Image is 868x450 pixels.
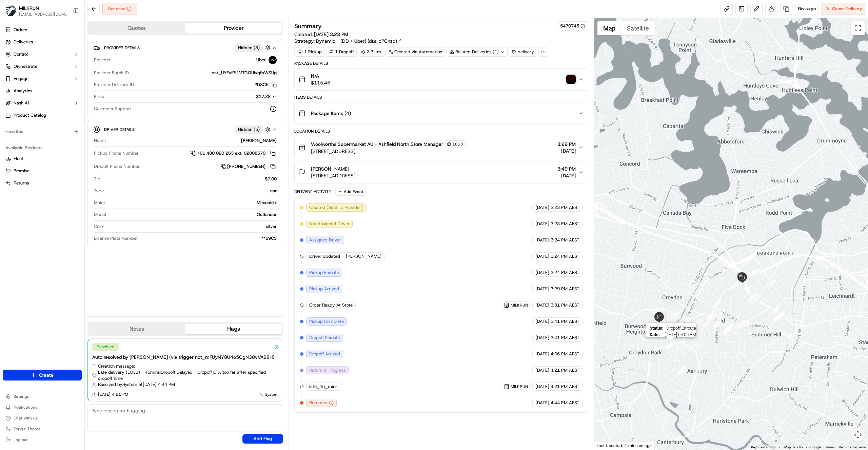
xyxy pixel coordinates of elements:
span: Analytics [14,88,32,94]
button: CancelDelivery [822,3,865,15]
div: 35 [748,293,756,302]
div: 2 [767,279,776,288]
span: Hidden ( 5 ) [238,126,260,133]
button: Notifications [3,403,82,412]
a: +61 480 020 263 ext. 02008570 [190,150,277,157]
button: MILKRUNMILKRUN[EMAIL_ADDRESS][DOMAIN_NAME] [3,3,70,19]
a: Open this area in Google Maps (opens a new window) [596,441,618,450]
span: [DATE] 04:05 PM [662,332,696,337]
button: Quotes [88,23,185,34]
span: Model [94,212,106,218]
button: Add Event [335,188,366,196]
span: [DATE] [535,286,549,292]
span: Return In Progress [309,367,346,373]
button: 5470745 [560,23,585,29]
button: Reassign [795,3,819,15]
span: [PERSON_NAME] [346,253,381,259]
span: Reassign [798,6,816,12]
span: Date : [649,332,659,337]
button: [EMAIL_ADDRESS][DOMAIN_NAME] [19,12,67,17]
span: [DATE] [535,384,549,390]
a: Deliveries [3,37,82,47]
span: [DATE] [535,270,549,276]
div: 27 [725,323,734,332]
span: [DATE] 4:21 PM [98,392,128,397]
span: Dropoff Enroute [666,326,696,331]
span: Settings [14,394,29,399]
a: Product Catalog [3,110,82,121]
span: MILKRUN [511,384,528,389]
span: [DATE] [535,318,549,325]
span: Orchestrate [14,63,37,70]
span: Control [14,51,28,57]
div: Package Details [294,61,588,66]
button: Provider DetailsHidden (3) [93,42,277,53]
div: 12 [713,321,722,330]
button: Settings [3,392,82,401]
img: MILKRUN [5,5,16,16]
span: [DATE] [557,172,576,179]
span: Map data ©2025 Google [784,445,821,449]
span: [PERSON_NAME] [311,165,349,172]
span: Provider Delivery ID [94,82,134,88]
button: Log out [3,435,82,445]
div: 28 [723,325,732,334]
button: Orchestrate [3,61,82,72]
button: Show satellite imagery [621,21,655,35]
span: 3:24 PM AEST [551,270,579,276]
span: Engage [14,76,28,82]
span: Type [94,188,104,194]
button: Promise [3,165,82,176]
button: Toggle fullscreen view [851,21,865,35]
div: 17 [677,366,686,375]
div: 6 [736,277,745,286]
span: Status : [649,326,663,331]
button: Provider [185,23,282,34]
span: 4:06 PM AEST [551,351,579,357]
button: Hidden (5) [235,125,272,134]
span: Chat with us! [14,415,38,421]
div: Location Details [294,129,588,134]
button: Returned [102,3,137,15]
button: Add Flag [242,434,283,444]
div: [PERSON_NAME] [108,138,277,144]
img: uber-new-logo.jpeg [269,56,277,64]
span: [PHONE_NUMBER] [227,163,265,170]
span: 4:21 PM AEST [551,367,579,373]
a: [PHONE_NUMBER] [220,163,277,170]
span: [DATE] [535,400,549,406]
a: Fleet [5,156,79,162]
span: Pickup Arrived [309,286,339,292]
div: Favorites [3,126,82,137]
span: [DATE] [535,221,549,227]
span: License Plate Number [94,235,138,241]
button: Fleet [3,153,82,164]
span: Created (Sent To Provider) [309,204,363,211]
div: 31 [774,313,783,322]
span: Orders [14,27,27,33]
div: Related Deliveries (1) [447,47,508,57]
a: Promise [5,168,79,174]
div: 8 [713,298,722,307]
div: 10 [705,317,714,326]
div: 34 [771,306,780,314]
button: Map camera controls [851,428,865,442]
span: Provider Batch ID [94,70,129,76]
a: Terms (opens in new tab) [825,445,835,449]
button: Engage [3,73,82,84]
div: 15 [693,367,702,375]
div: 1 Dropoff [326,47,357,57]
div: 3.3 km [358,47,384,57]
div: 26 [713,318,722,327]
div: 13 [706,312,714,321]
h3: Summary [294,23,322,29]
div: Resolved [92,343,119,351]
span: Name [94,138,106,144]
button: Returns [3,178,82,189]
div: 30 [787,331,796,340]
div: 3 [749,268,757,277]
div: 1 [751,295,760,304]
